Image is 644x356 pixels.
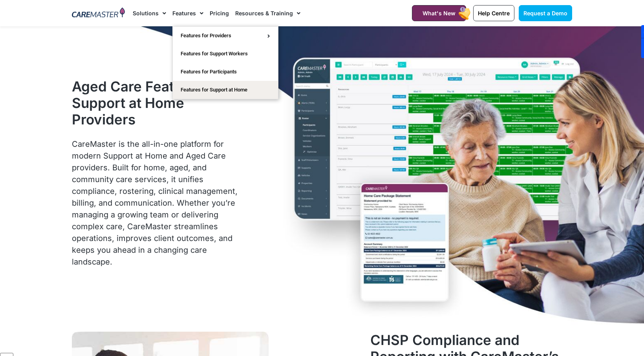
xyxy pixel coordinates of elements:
h1: Aged Care Features for Support at Home Providers [72,78,242,128]
ul: Features [172,26,278,99]
img: CareMaster Logo [72,7,125,19]
a: Features for Providers [173,27,278,45]
span: Help Centre [478,10,510,16]
a: What's New [412,5,466,21]
p: CareMaster is the all-in-one platform for modern Support at Home and Aged Care providers. Built f... [72,138,242,268]
a: Features for Support at Home [173,81,278,99]
a: Features for Participants [173,63,278,81]
a: Request a Demo [519,5,572,21]
a: Features for Support Workers [173,45,278,63]
a: Help Centre [473,5,514,21]
span: What's New [423,10,456,16]
span: Request a Demo [523,10,567,16]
